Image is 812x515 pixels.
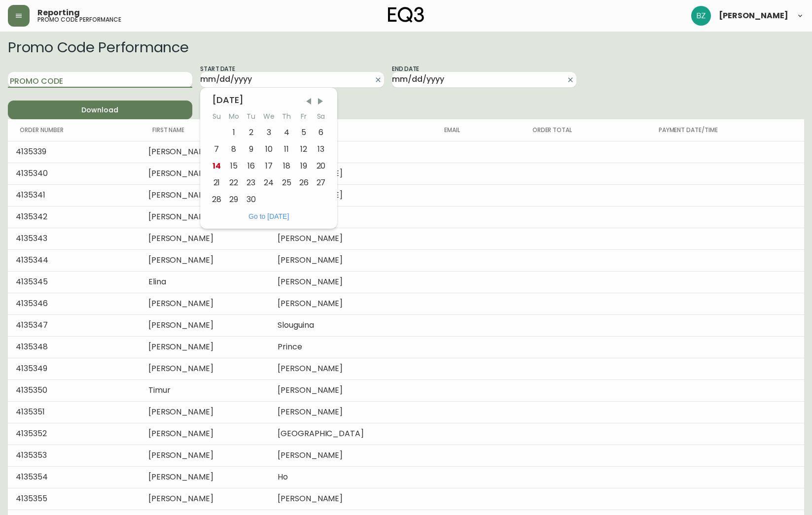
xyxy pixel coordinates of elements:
h5: promo code performance [37,17,121,23]
td: 4135339 [8,141,141,163]
td: [PERSON_NAME] [270,271,433,293]
div: Fri Sep 05 2025 [295,124,312,141]
abbr: Thursday [282,111,291,121]
div: Mon Sep 15 2025 [225,158,243,174]
div: Sat Sep 27 2025 [312,174,329,191]
td: 4135347 [8,314,141,336]
div: Sun Sep 07 2025 [208,141,225,158]
th: First Name [141,119,270,141]
td: [PERSON_NAME] [141,445,270,466]
div: Tue Sep 30 2025 [242,191,259,208]
td: [PERSON_NAME] [141,401,270,423]
div: Sat Sep 06 2025 [312,124,329,141]
div: Tue Sep 16 2025 [242,158,259,174]
th: Last Name [270,119,433,141]
div: Mon Sep 08 2025 [225,141,243,158]
td: [PERSON_NAME] [141,466,270,488]
th: Order Number [8,119,141,141]
div: Mon Sep 22 2025 [225,174,243,191]
td: 4135352 [8,423,141,445]
div: Thu Sep 11 2025 [278,141,295,158]
td: Elina [141,271,270,293]
div: Sat Sep 13 2025 [312,141,329,158]
abbr: Sunday [212,111,221,121]
div: Sun Sep 21 2025 [208,174,225,191]
td: [PERSON_NAME] [270,249,433,271]
td: [PERSON_NAME] [270,445,433,466]
td: [PERSON_NAME] [141,228,270,249]
td: 4135353 [8,445,141,466]
td: Ho [270,466,433,488]
td: 4135344 [8,249,141,271]
button: Download [8,101,192,119]
div: Tue Sep 23 2025 [242,174,259,191]
div: Sun Sep 28 2025 [208,191,225,208]
div: Fri Sep 26 2025 [295,174,312,191]
td: [PERSON_NAME] [141,314,270,336]
td: 4135354 [8,466,141,488]
td: [PERSON_NAME] [141,358,270,379]
abbr: Friday [301,111,307,121]
abbr: Monday [229,111,239,121]
td: [PERSON_NAME] [270,184,433,206]
span: Reporting [37,9,80,17]
div: Fri Sep 12 2025 [295,141,312,158]
img: 603957c962080f772e6770b96f84fb5c [691,6,711,26]
td: 4135349 [8,358,141,379]
span: Download [16,104,184,116]
td: [PERSON_NAME] [141,206,270,228]
div: Sun Sep 14 2025 [208,158,225,174]
div: Tue Sep 02 2025 [242,124,259,141]
td: [PERSON_NAME] [141,293,270,314]
span: Previous Month [304,97,314,106]
td: Prince [270,336,433,358]
div: Wed Sep 03 2025 [259,124,278,141]
td: [PERSON_NAME] [141,423,270,445]
th: Payment Date/Time [647,119,804,141]
th: Email [432,119,520,141]
td: 4135350 [8,379,141,401]
td: 4135343 [8,228,141,249]
td: 4135341 [8,184,141,206]
td: [PERSON_NAME] [270,293,433,314]
th: Order Total [521,119,647,141]
div: Tue Sep 09 2025 [242,141,259,158]
td: [PERSON_NAME] [270,401,433,423]
div: Mon Sep 01 2025 [225,124,243,141]
div: Thu Sep 25 2025 [278,174,295,191]
button: Go to Today [246,212,292,221]
div: Fri Sep 19 2025 [295,158,312,174]
td: [PERSON_NAME] [270,228,433,249]
div: [DATE] [212,96,325,104]
div: Wed Sep 24 2025 [259,174,278,191]
input: mm/dd/yyyy [200,72,369,88]
img: logo [388,7,424,23]
div: Wed Sep 17 2025 [259,158,278,174]
td: 4135345 [8,271,141,293]
td: [PERSON_NAME] [270,488,433,510]
div: Thu Sep 18 2025 [278,158,295,174]
td: Slouguina [270,314,433,336]
span: [PERSON_NAME] [719,12,788,20]
td: 4135340 [8,163,141,184]
td: [PERSON_NAME] [141,336,270,358]
td: [PERSON_NAME] [141,141,270,163]
td: [PERSON_NAME] [141,184,270,206]
td: Bonvin [270,206,433,228]
td: [PERSON_NAME] [270,163,433,184]
td: [PERSON_NAME] [141,249,270,271]
input: mm/dd/yyyy [392,72,561,88]
td: 4135346 [8,293,141,314]
div: Sat Sep 20 2025 [312,158,329,174]
td: [PERSON_NAME] [141,488,270,510]
td: 4135355 [8,488,141,510]
td: Rajic [270,141,433,163]
abbr: Tuesday [247,111,255,121]
td: [PERSON_NAME] [141,163,270,184]
abbr: Saturday [317,111,325,121]
div: Wed Sep 10 2025 [259,141,278,158]
td: [PERSON_NAME] [270,379,433,401]
span: Next Month [316,97,325,106]
td: Timur [141,379,270,401]
h2: Promo Code Performance [8,39,804,55]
